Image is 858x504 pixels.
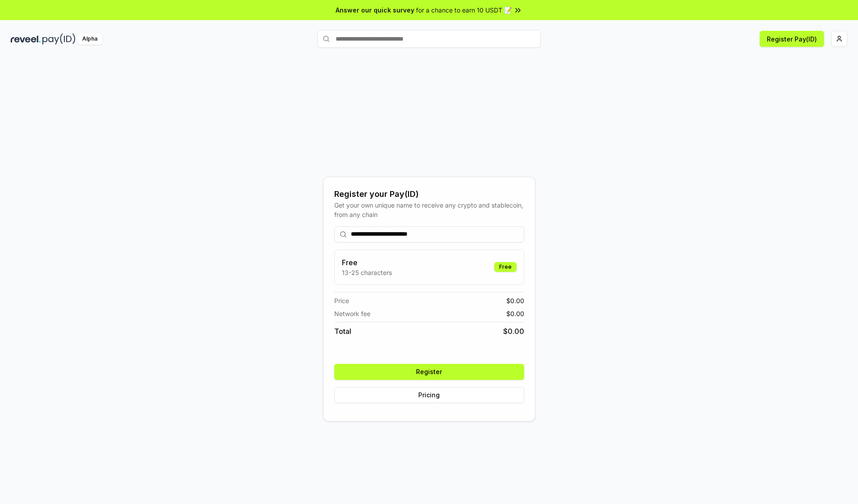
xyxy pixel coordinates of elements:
[416,5,512,15] span: for a chance to earn 10 USDT 📝
[336,5,414,15] span: Answer our quick survey
[334,296,349,305] span: Price
[760,31,824,47] button: Register Pay(ID)
[342,268,392,277] p: 13-25 characters
[334,364,524,380] button: Register
[334,188,524,200] div: Register your Pay(ID)
[506,309,524,318] span: $ 0.00
[77,33,102,45] div: Alpha
[342,257,392,268] h3: Free
[334,309,370,318] span: Network fee
[42,33,76,45] img: pay_id
[503,326,524,337] span: $ 0.00
[506,296,524,305] span: $ 0.00
[11,33,41,45] img: reveel_dark
[334,200,524,219] div: Get your own unique name to receive any crypto and stablecoin, from any chain
[334,326,351,337] span: Total
[334,387,524,403] button: Pricing
[494,262,517,272] div: Free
